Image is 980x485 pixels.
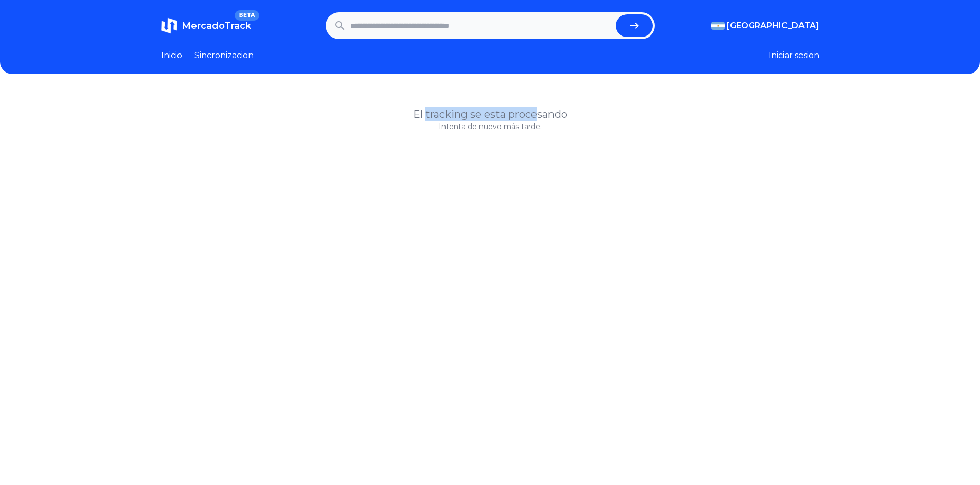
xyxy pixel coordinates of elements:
[235,10,259,21] span: BETA
[711,22,725,30] img: Argentina
[161,17,251,34] a: MercadoTrackBETA
[711,20,819,32] button: [GEOGRAPHIC_DATA]
[161,107,819,121] h1: El tracking se esta procesando
[769,49,819,62] button: Iniciar sesion
[182,20,251,31] span: MercadoTrack
[161,49,182,62] a: Inicio
[161,17,177,34] img: MercadoTrack
[194,49,254,62] a: Sincronizacion
[727,20,819,32] span: [GEOGRAPHIC_DATA]
[161,121,819,132] p: Intenta de nuevo más tarde.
